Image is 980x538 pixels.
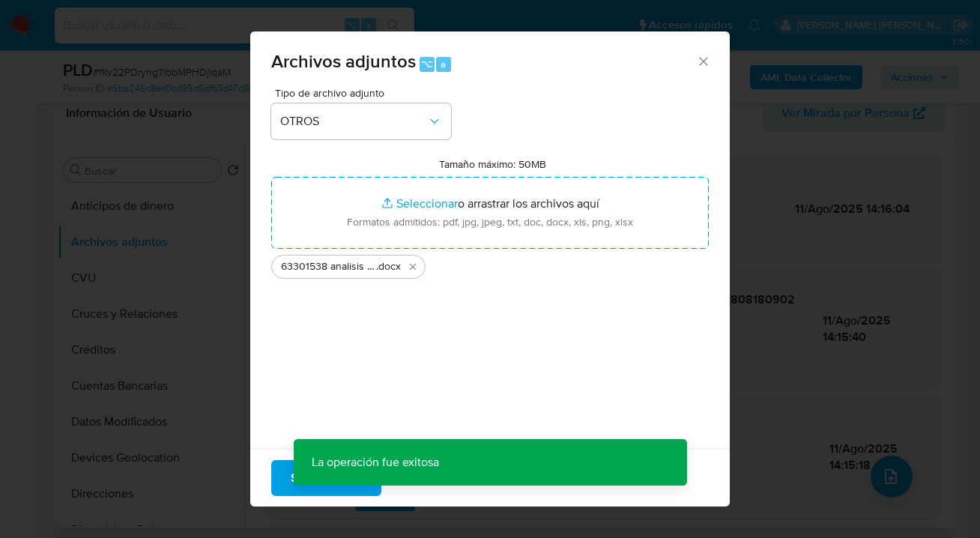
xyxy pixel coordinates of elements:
span: .docx [376,259,401,274]
span: Subir archivo [291,462,362,495]
button: Subir archivo [271,460,381,496]
span: 63301538 analisis no roi Caselog fKv22PDryng7IbbMPHDjlqaM_2025_07_18_08_35_31 [281,259,376,274]
span: OTROS [280,114,427,129]
span: Cancelar [407,462,456,495]
ul: Archivos seleccionados [271,249,709,279]
button: OTROS [271,103,451,139]
span: a [441,57,446,71]
p: La operación fue exitosa [294,439,457,486]
span: Tipo de archivo adjunto [275,88,455,98]
button: Cerrar [696,54,710,67]
label: Tamaño máximo: 50MB [439,157,546,171]
button: Eliminar 63301538 analisis no roi Caselog fKv22PDryng7IbbMPHDjlqaM_2025_07_18_08_35_31.docx [404,258,422,276]
span: Archivos adjuntos [271,48,416,74]
span: ⌥ [421,57,432,71]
